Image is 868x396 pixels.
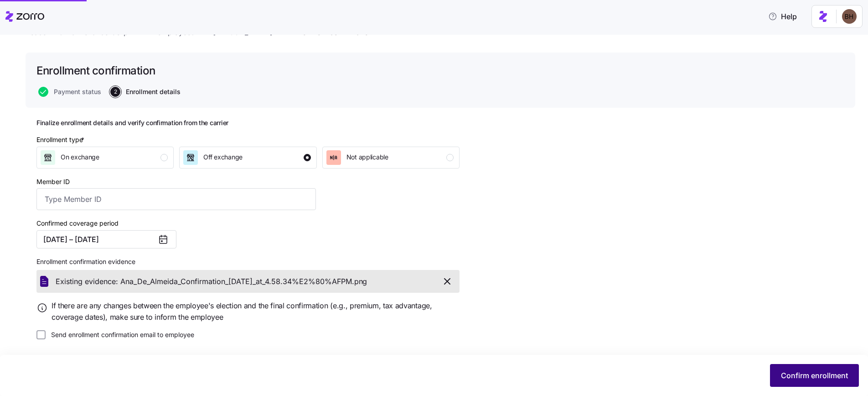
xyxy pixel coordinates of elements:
[36,188,316,210] input: Type Member ID
[36,87,101,97] a: Payment status
[38,87,101,97] button: Payment status
[46,330,194,339] label: Send enrollment confirmation email to employee
[110,87,181,97] button: 2Enrollment details
[770,364,859,387] button: Confirm enrollment
[354,276,367,287] span: png
[781,370,848,381] span: Confirm enrollment
[126,89,181,95] span: Enrollment details
[36,63,155,78] h1: Enrollment confirmation
[54,89,101,95] span: Payment status
[36,135,86,145] div: Enrollment type
[842,9,857,24] img: c3c218ad70e66eeb89914ccc98a2927c
[108,87,181,97] a: 2Enrollment details
[52,300,460,323] span: If there are any changes between the employee's election and the final confirmation (e.g., premiu...
[203,153,243,162] span: Off exchange
[36,119,460,127] h2: Finalize enrollment details and verify confirmation from the carrier
[36,218,119,228] label: Confirmed coverage period
[768,11,797,22] span: Help
[110,87,120,97] span: 2
[346,153,388,162] span: Not applicable
[56,276,354,287] span: Existing evidence: Ana_De_Almeida_Confirmation_[DATE]_at_4.58.34%E2%80%AFPM.
[36,177,70,187] label: Member ID
[36,257,135,266] span: Enrollment confirmation evidence
[36,230,176,248] button: [DATE] – [DATE]
[61,153,99,162] span: On exchange
[761,7,804,26] button: Help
